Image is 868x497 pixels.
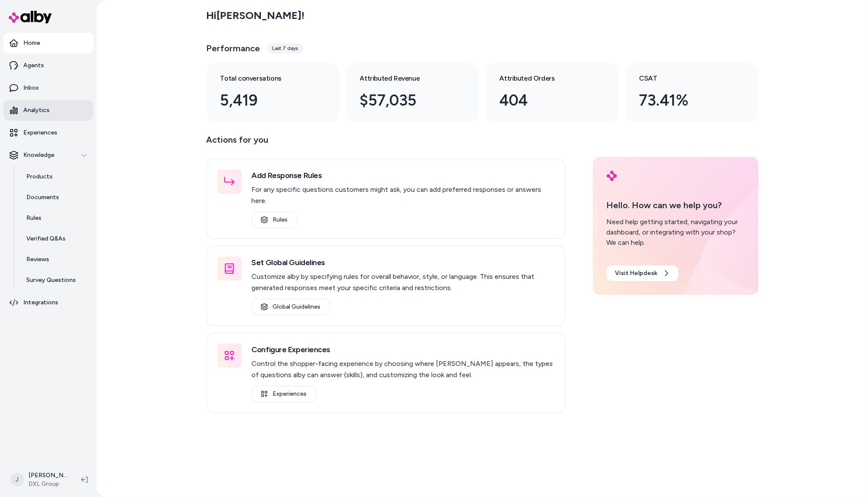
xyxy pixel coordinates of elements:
a: Analytics [3,100,93,121]
img: alby Logo [9,11,52,23]
a: CSAT 73.41% [626,63,758,122]
a: Inbox [3,78,93,98]
p: Products [26,172,53,181]
a: Documents [18,187,93,208]
p: Home [23,39,40,47]
a: Total conversations 5,419 [207,63,339,122]
p: Verified Q&As [26,234,66,243]
p: Survey Questions [26,276,76,284]
a: Verified Q&As [18,228,93,249]
a: Survey Questions [18,270,93,291]
span: J [10,473,24,487]
p: Knowledge [23,151,54,159]
p: Reviews [26,255,49,264]
div: 73.41% [639,89,731,112]
h3: CSAT [639,73,731,84]
a: Experiences [3,122,93,143]
p: Customize alby by specifying rules for overall behavior, style, or language. This ensures that ge... [252,271,555,294]
p: Rules [26,214,41,222]
p: Agents [23,61,44,70]
h3: Total conversations [220,73,312,84]
p: Actions for you [207,133,565,153]
button: J[PERSON_NAME]DXL Group [5,466,74,494]
a: Agents [3,55,93,76]
img: alby Logo [607,171,617,181]
p: For any specific questions customers might ask, you can add preferred responses or answers here. [252,184,555,206]
a: Home [3,33,93,53]
p: Inbox [23,84,39,92]
a: Rules [18,208,93,228]
p: Integrations [23,298,58,307]
h3: Performance [207,42,260,54]
h3: Add Response Rules [252,169,555,181]
h3: Set Global Guidelines [252,256,555,269]
p: [PERSON_NAME] [28,471,67,480]
a: Reviews [18,249,93,270]
span: DXL Group [28,480,67,488]
div: Last 7 days [267,43,304,53]
p: Hello. How can we help you? [607,199,745,212]
a: Products [18,166,93,187]
button: Knowledge [3,145,93,166]
a: Visit Helpdesk [607,266,678,281]
p: Control the shopper-facing experience by choosing where [PERSON_NAME] appears, the types of quest... [252,358,555,381]
div: Need help getting started, navigating your dashboard, or integrating with your shop? We can help. [607,217,745,248]
p: Experiences [23,128,57,137]
a: Attributed Revenue $57,035 [346,63,479,122]
p: Documents [26,193,59,202]
p: Analytics [23,106,50,115]
div: 5,419 [220,89,312,112]
a: Attributed Orders 404 [486,63,619,122]
div: 404 [500,89,591,112]
h3: Configure Experiences [252,344,555,356]
div: $57,035 [360,89,451,112]
a: Global Guidelines [252,299,330,315]
h3: Attributed Revenue [360,73,451,84]
a: Rules [252,212,297,228]
h3: Attributed Orders [500,73,591,84]
h2: Hi [PERSON_NAME] ! [207,9,305,22]
a: Integrations [3,292,93,313]
a: Experiences [252,386,316,402]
